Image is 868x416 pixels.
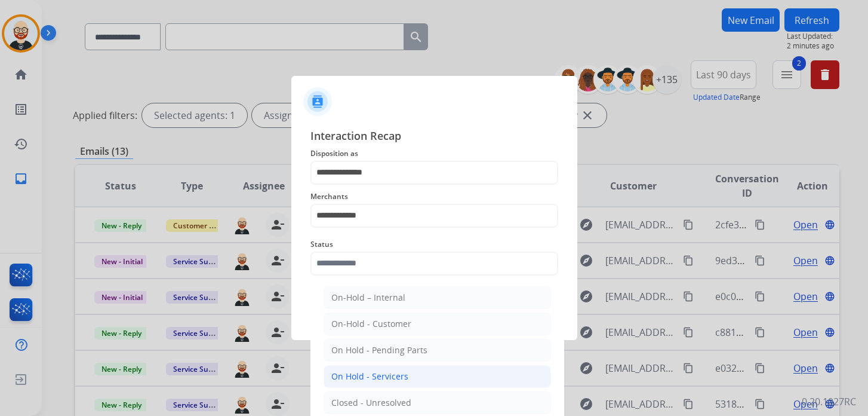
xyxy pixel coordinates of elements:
[331,344,427,356] div: On Hold - Pending Parts
[310,237,558,252] span: Status
[303,87,332,116] img: contactIcon
[310,189,558,204] span: Merchants
[802,394,856,409] p: 0.20.1027RC
[331,397,411,409] div: Closed - Unresolved
[331,292,405,304] div: On-Hold – Internal
[310,127,558,146] span: Interaction Recap
[331,318,411,330] div: On-Hold - Customer
[310,146,558,161] span: Disposition as
[331,371,408,383] div: On Hold - Servicers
